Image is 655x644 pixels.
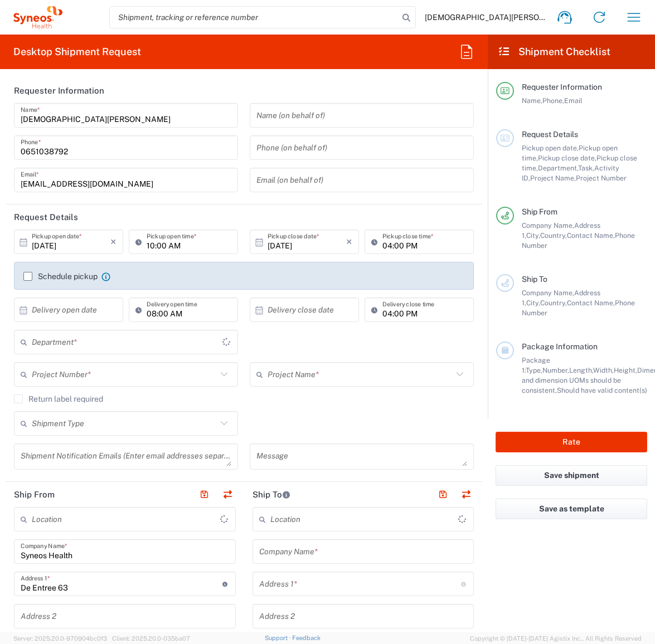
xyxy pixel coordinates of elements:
h2: Ship From [14,489,55,500]
label: Return label required [14,394,103,403]
button: Save shipment [496,465,647,486]
span: Package 1: [522,356,550,374]
h2: Shipment Checklist [498,45,610,58]
span: Country, [540,299,567,307]
h2: Request Details [14,212,78,223]
span: Phone, [542,96,564,105]
span: Contact Name, [567,231,615,240]
span: Contact Name, [567,299,615,307]
span: Name, [522,96,542,105]
span: Width, [593,366,614,374]
span: Server: 2025.20.0-970904bc0f3 [13,635,107,642]
label: Schedule pickup [23,272,98,281]
span: City, [526,231,540,240]
span: Country, [540,231,567,240]
span: Task, [578,164,594,172]
i: × [346,233,352,251]
i: × [110,233,117,251]
h2: Ship To [253,489,291,500]
span: Pickup close date, [538,154,596,162]
span: Number, [542,366,569,374]
span: Company Name, [522,221,574,230]
span: Department, [538,164,578,172]
span: Project Number [576,174,627,182]
span: Should have valid content(s) [557,386,647,394]
a: Support [265,635,293,641]
span: Height, [614,366,637,374]
h2: Requester Information [14,85,104,96]
button: Rate [496,432,647,452]
h2: Desktop Shipment Request [13,45,141,58]
span: Pickup open date, [522,144,579,152]
input: Shipment, tracking or reference number [110,7,399,28]
span: Requester Information [522,82,602,91]
span: Ship To [522,275,547,284]
span: Email [564,96,583,105]
span: City, [526,299,540,307]
span: [DEMOGRAPHIC_DATA][PERSON_NAME] [425,12,547,22]
span: Copyright © [DATE]-[DATE] Agistix Inc., All Rights Reserved [470,633,642,643]
button: Save as template [496,499,647,519]
span: Company Name, [522,289,574,297]
span: Type, [526,366,542,374]
span: Package Information [522,342,598,351]
span: Client: 2025.20.0-035ba07 [112,635,190,642]
span: Request Details [522,130,578,139]
span: Project Name, [530,174,576,182]
a: Feedback [292,635,321,641]
span: Length, [569,366,593,374]
span: Ship From [522,207,557,216]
